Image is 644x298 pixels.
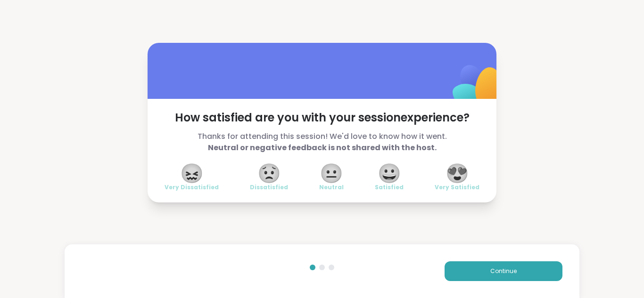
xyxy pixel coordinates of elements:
span: 😐 [320,165,343,182]
span: Continue [490,267,517,275]
span: Thanks for attending this session! We'd love to know how it went. [165,131,479,153]
span: 😖 [180,165,204,182]
span: 😀 [378,165,401,182]
span: Dissatisfied [250,184,288,191]
span: Neutral [319,184,344,191]
span: Very Dissatisfied [165,184,219,191]
span: 😟 [257,165,281,182]
span: 😍 [446,165,469,182]
img: ShareWell Logomark [430,40,524,134]
span: How satisfied are you with your session experience? [165,110,479,125]
button: Continue [445,261,562,281]
span: Very Satisfied [435,184,479,191]
span: Satisfied [375,184,404,191]
b: Neutral or negative feedback is not shared with the host. [208,142,437,153]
